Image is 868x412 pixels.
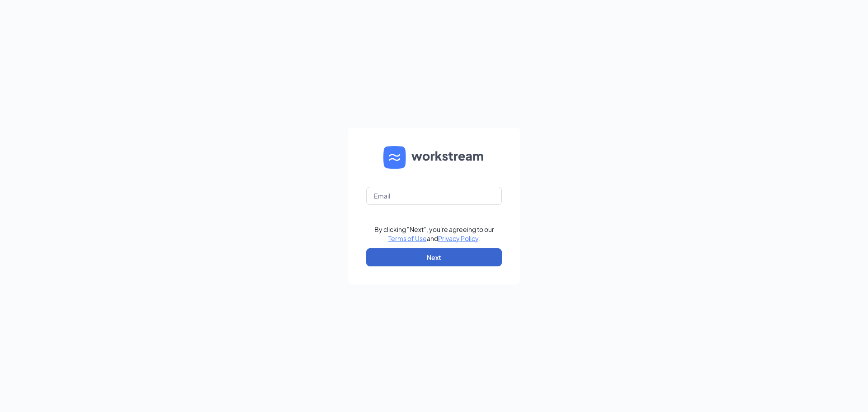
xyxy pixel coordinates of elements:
[374,225,494,243] div: By clicking "Next", you're agreeing to our and .
[438,234,478,242] a: Privacy Policy
[388,234,427,242] a: Terms of Use
[366,248,502,266] button: Next
[383,146,485,169] img: WS logo and Workstream text
[366,187,502,205] input: Email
